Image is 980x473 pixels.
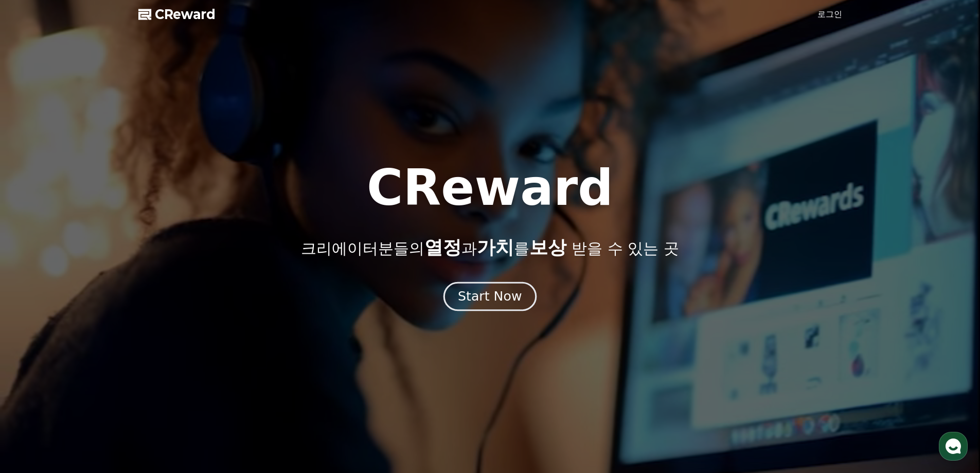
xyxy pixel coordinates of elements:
span: 열정 [424,237,461,258]
a: 대화 [68,326,133,352]
p: 크리에이터분들의 과 를 받을 수 있는 곳 [301,237,679,258]
button: Start Now [443,282,537,311]
a: 로그인 [817,8,842,21]
a: CReward [138,6,216,23]
div: Start Now [458,288,522,305]
span: CReward [155,6,216,23]
a: 설정 [133,326,198,352]
span: 가치 [477,237,514,258]
a: Start Now [446,293,534,303]
span: 보상 [529,237,566,258]
a: 홈 [3,326,68,352]
h1: CReward [367,163,613,213]
span: 대화 [94,342,106,351]
span: 홈 [32,342,39,350]
span: 설정 [159,342,171,350]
